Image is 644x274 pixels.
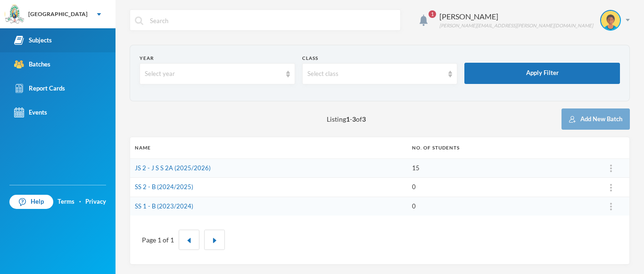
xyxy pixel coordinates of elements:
div: Batches [14,59,50,69]
div: [PERSON_NAME][EMAIL_ADDRESS][PERSON_NAME][DOMAIN_NAME] [439,22,593,29]
button: Apply Filter [464,63,620,84]
th: No. of students [407,137,593,158]
div: Class [302,55,458,62]
img: logo [5,5,24,24]
span: 1 [429,10,436,18]
img: ... [610,184,612,191]
div: Subjects [14,35,52,45]
a: SS 2 - B (2024/2025) [135,183,193,191]
input: Search [149,10,396,31]
b: 3 [362,115,366,123]
span: Listing - of [327,114,366,124]
div: [PERSON_NAME] [439,11,593,22]
a: Privacy [85,197,106,207]
img: search [135,17,143,25]
a: JS 2 - J S S 2A (2025/2026) [135,164,211,172]
img: ... [610,203,612,210]
div: Report Cards [14,83,65,93]
div: Page 1 of 1 [142,235,174,245]
div: [GEOGRAPHIC_DATA] [28,10,88,18]
td: 0 [407,178,593,197]
div: · [79,197,81,207]
th: Name [130,137,407,158]
img: ... [610,165,612,172]
a: Help [9,195,53,209]
div: Select year [145,69,281,79]
td: 15 [407,158,593,178]
div: Select class [307,69,444,79]
button: Add New Batch [561,108,630,130]
div: Events [14,108,47,117]
b: 3 [352,115,356,123]
img: STUDENT [601,11,620,30]
div: Year [140,55,295,62]
b: 1 [346,115,350,123]
td: 0 [407,197,593,216]
a: SS 1 - B (2023/2024) [135,202,193,210]
a: Terms [58,197,74,207]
